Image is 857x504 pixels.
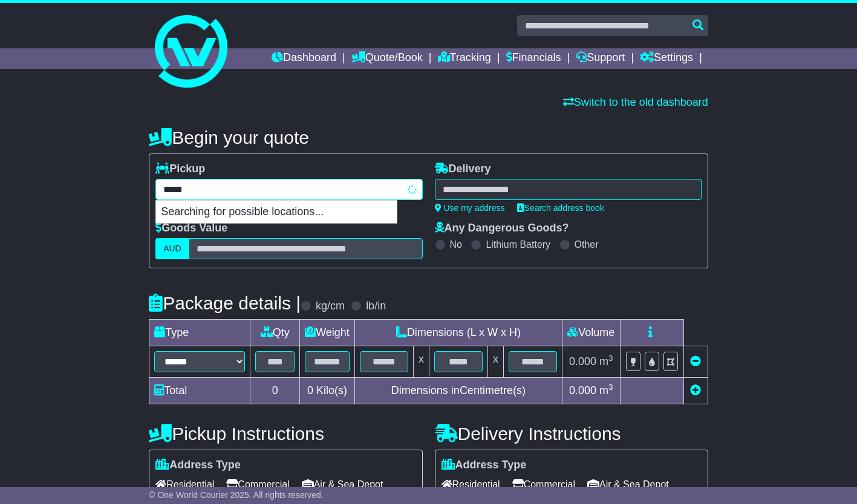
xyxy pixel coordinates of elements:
[563,96,708,108] a: Switch to the old dashboard
[307,384,313,396] span: 0
[155,222,227,235] label: Goods Value
[351,48,423,69] a: Quote/Book
[149,490,324,500] span: © One World Courier 2025. All rights reserved.
[442,475,500,494] span: Residential
[435,203,505,213] a: Use my address
[300,320,355,346] td: Weight
[587,475,669,494] span: Air & Sea Depot
[608,354,613,363] sup: 3
[506,48,561,69] a: Financials
[250,320,300,346] td: Qty
[690,355,701,367] a: Remove this item
[435,222,569,235] label: Any Dangerous Goods?
[486,239,550,250] label: Lithium Battery
[149,320,250,346] td: Type
[250,378,300,404] td: 0
[438,48,491,69] a: Tracking
[640,48,693,69] a: Settings
[569,384,596,396] span: 0.000
[155,238,189,259] label: AUD
[366,300,386,313] label: lb/in
[149,128,708,147] h4: Begin your quote
[300,378,355,404] td: Kilo(s)
[450,239,462,250] label: No
[435,163,491,176] label: Delivery
[155,179,422,200] typeahead: Please provide city
[442,459,527,472] label: Address Type
[690,384,701,396] a: Add new item
[576,48,625,69] a: Support
[413,346,429,378] td: x
[599,355,613,367] span: m
[354,320,562,346] td: Dimensions (L x W x H)
[155,459,241,472] label: Address Type
[569,355,596,367] span: 0.000
[575,239,599,250] label: Other
[517,203,604,213] a: Search address book
[149,424,422,444] h4: Pickup Instructions
[155,163,205,176] label: Pickup
[226,475,289,494] span: Commercial
[149,293,301,313] h4: Package details |
[316,300,345,313] label: kg/cm
[302,475,383,494] span: Air & Sea Depot
[599,384,613,396] span: m
[354,378,562,404] td: Dimensions in Centimetre(s)
[608,383,613,392] sup: 3
[272,48,336,69] a: Dashboard
[435,424,708,444] h4: Delivery Instructions
[562,320,620,346] td: Volume
[512,475,575,494] span: Commercial
[156,201,397,224] p: Searching for possible locations...
[487,346,503,378] td: x
[149,378,250,404] td: Total
[155,475,214,494] span: Residential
